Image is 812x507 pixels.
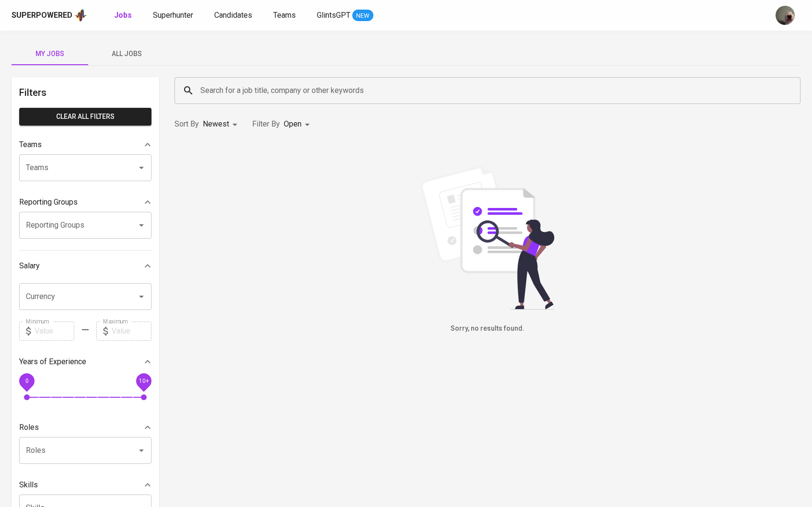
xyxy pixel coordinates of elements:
span: 0 [25,377,28,384]
button: Clear All filters [19,108,151,126]
button: Open [135,290,148,303]
div: Roles [19,418,151,437]
span: Candidates [214,11,252,20]
b: Jobs [114,11,132,20]
img: app logo [74,8,87,23]
a: GlintsGPT NEW [317,10,373,22]
div: Skills [19,475,151,495]
span: GlintsGPT [317,11,350,20]
div: Salary [19,256,151,276]
p: Reporting Groups [19,196,78,208]
img: file_searching.svg [416,166,559,310]
a: Superhunter [153,10,195,22]
a: Jobs [114,10,134,22]
span: My Jobs [17,48,82,60]
a: Teams [273,10,298,22]
p: Newest [203,118,229,130]
span: 10+ [139,377,149,384]
h6: Filters [19,85,151,100]
span: Clear All filters [27,111,144,123]
button: Open [135,219,148,232]
div: Teams [19,135,151,154]
a: Candidates [214,10,254,22]
div: Years of Experience [19,352,151,371]
span: Teams [273,11,296,20]
span: All Jobs [94,48,159,60]
p: Teams [19,139,42,150]
div: Newest [203,115,241,133]
a: Superpoweredapp logo [12,8,87,23]
button: Open [135,444,148,457]
img: aji.muda@glints.com [776,6,795,25]
input: Value [112,322,151,341]
h6: Sorry, no results found. [174,323,800,334]
button: Open [135,161,148,174]
input: Value [35,322,74,341]
p: Sort By [174,118,199,130]
div: Superpowered [12,10,72,21]
span: Superhunter [153,11,193,20]
p: Years of Experience [19,356,86,368]
p: Salary [19,260,40,272]
div: Open [284,115,313,133]
div: Reporting Groups [19,193,151,212]
p: Roles [19,422,39,433]
p: Skills [19,479,38,491]
span: Open [284,119,302,128]
span: NEW [352,11,373,21]
p: Filter By [252,118,280,130]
